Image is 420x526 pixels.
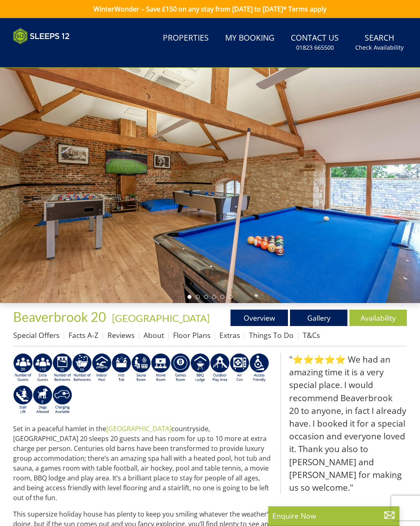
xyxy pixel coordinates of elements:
span: Beaverbrook 20 [13,309,106,325]
img: AD_4nXfjdDqPkGBf7Vpi6H87bmAUe5GYCbodrAbU4sf37YN55BCjSXGx5ZgBV7Vb9EJZsXiNVuyAiuJUB3WVt-w9eJ0vaBcHg... [210,353,230,383]
a: Gallery [290,310,347,326]
img: AD_4nXcpX5uDwed6-YChlrI2BYOgXwgg3aqYHOhRm0XfZB-YtQW2NrmeCr45vGAfVKUq4uWnc59ZmEsEzoF5o39EWARlT1ewO... [112,353,131,383]
a: Reviews [107,330,135,340]
img: AD_4nXcMx2CE34V8zJUSEa4yj9Pppk-n32tBXeIdXm2A2oX1xZoj8zz1pCuMiQujsiKLZDhbHnQsaZvA37aEfuFKITYDwIrZv... [151,353,171,383]
img: AD_4nXeNuZ_RiRi883_nkolMQv9HCerd22NI0v1hHLGItzVV83AiNu4h--QJwUvANPnw_Sp7q9QsgAklTwjKkl_lqMaKwvT9Z... [13,385,33,415]
a: My Booking [222,29,278,48]
a: Beaverbrook 20 [13,309,109,325]
img: AD_4nXcnT2OPG21WxYUhsl9q61n1KejP7Pk9ESVM9x9VetD-X_UXXoxAKaMRZGYNcSGiAsmGyKm0QlThER1osyFXNLmuYOVBV... [52,385,72,415]
a: Things To Do [249,330,294,340]
a: Contact Us01823 665500 [288,29,342,56]
small: 01823 665500 [296,44,334,52]
img: AD_4nXe3VD57-M2p5iq4fHgs6WJFzKj8B0b3RcPFe5LKK9rgeZlFmFoaMJPsJOOJzc7Q6RMFEqsjIZ5qfEJu1txG3QLmI_2ZW... [249,353,269,383]
a: Availability [349,310,407,326]
small: Check Availability [355,44,404,52]
img: AD_4nXe7_8LrJK20fD9VNWAdfykBvHkWcczWBt5QOadXbvIwJqtaRaRf-iI0SeDpMmH1MdC9T1Vy22FMXzzjMAvSuTB5cJ7z5... [33,385,52,415]
img: Sleeps 12 [13,28,70,44]
a: Facts A-Z [68,330,98,340]
img: AD_4nXdjbGEeivCGLLmyT_JEP7bTfXsjgyLfnLszUAQeQ4RcokDYHVBt5R8-zTDbAVICNoGv1Dwc3nsbUb1qR6CAkrbZUeZBN... [131,353,151,383]
span: - [109,312,210,324]
a: SearchCheck Availability [352,29,407,56]
img: AD_4nXe1hmHv4RwFZmJZoT7PU21_UdiT1KgGPh4q8mnJRrwVib1rpNG3PULgXhEdpKr8nEJZIBXjOu5x_-RPAN_1kgJuQCgcO... [13,353,33,383]
a: Overview [231,310,288,326]
p: Enquire Now [272,510,395,521]
img: AD_4nXfZxIz6BQB9SA1qRR_TR-5tIV0ZeFY52bfSYUXaQTY3KXVpPtuuoZT3Ql3RNthdyy4xCUoonkMKBfRi__QKbC4gcM_TO... [52,353,72,383]
a: [GEOGRAPHIC_DATA] [106,424,171,433]
blockquote: "⭐⭐⭐⭐⭐ We had an amazing time it is a very special place. I would recommend Beaverbrook 20 to any... [280,353,407,494]
img: AD_4nXdrZMsjcYNLGsKuA84hRzvIbesVCpXJ0qqnwZoX5ch9Zjv73tWe4fnFRs2gJ9dSiUubhZXckSJX_mqrZBmYExREIfryF... [171,353,190,383]
a: T&Cs [303,330,320,340]
iframe: Customer reviews powered by Trustpilot [9,49,95,56]
a: Special Offers [13,330,59,340]
img: AD_4nXfDO4U1OSapPhJPVoI-wGywE1bp9_AbgJNbhHjjO3uJ67QxWqFxtKMUxE6_6QvFb5ierIngYkq3fPhxD4ngXginNLli2... [33,353,52,383]
img: AD_4nXdwraYVZ2fjjsozJ3MSjHzNlKXAQZMDIkuwYpBVn5DeKQ0F0MOgTPfN16CdbbfyNhSuQE5uMlSrE798PV2cbmCW5jN9_... [230,353,249,383]
a: Extras [219,330,240,340]
a: Floor Plans [173,330,210,340]
img: AD_4nXfdu1WaBqbCvRx5dFd3XGC71CFesPHPPZknGuZzXQvBzugmLudJYyY22b9IpSVlKbnRjXo7AJLKEyhYodtd_Fvedgm5q... [190,353,210,383]
p: Set in a peaceful hamlet in the countryside, [GEOGRAPHIC_DATA] 20 sleeps 20 guests and has room f... [13,424,274,503]
img: AD_4nXfvn8RXFi48Si5WD_ef5izgnipSIXhRnV2E_jgdafhtv5bNmI08a5B0Z5Dh6wygAtJ5Dbjjt2cCuRgwHFAEvQBwYj91q... [72,353,92,383]
a: Properties [160,29,212,48]
img: AD_4nXei2dp4L7_L8OvME76Xy1PUX32_NMHbHVSts-g-ZAVb8bILrMcUKZI2vRNdEqfWP017x6NFeUMZMqnp0JYknAB97-jDN... [92,353,112,383]
a: [GEOGRAPHIC_DATA] [112,312,210,324]
a: About [144,330,164,340]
